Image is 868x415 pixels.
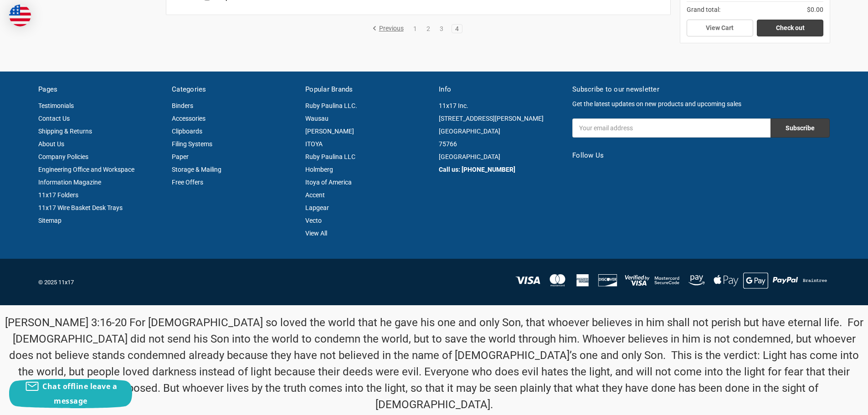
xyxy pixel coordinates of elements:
[305,115,329,122] a: Wausau
[305,166,333,173] a: Holmberg
[572,118,770,138] input: Your email address
[439,99,563,163] address: 11x17 Inc. [STREET_ADDRESS][PERSON_NAME] [GEOGRAPHIC_DATA] 75766 [GEOGRAPHIC_DATA]
[372,25,407,33] a: Previous
[452,26,462,32] a: 4
[38,217,62,224] a: Sitemap
[305,204,329,211] a: Lapgear
[439,84,563,95] h5: Info
[172,115,205,122] a: Accessories
[305,217,322,224] a: Vecto
[305,230,327,237] a: View All
[687,5,720,15] span: Grand total:
[572,150,830,161] h5: Follow Us
[38,115,70,122] a: Contact Us
[9,5,31,26] img: duty and tax information for United States
[305,179,352,186] a: Itoya of America
[305,102,357,109] a: Ruby Paulina LLC.
[38,128,92,135] a: Shipping & Returns
[38,204,123,211] a: 11x17 Wire Basket Desk Trays
[172,166,221,173] a: Storage & Mailing
[172,179,203,186] a: Free Offers
[305,128,354,135] a: [PERSON_NAME]
[172,102,193,109] a: Binders
[38,153,88,160] a: Company Policies
[757,20,823,37] a: Check out
[38,191,78,199] a: 11x17 Folders
[410,26,420,32] a: 1
[42,381,117,406] span: Chat offline leave a message
[38,278,429,287] p: © 2025 11x17
[38,166,134,186] a: Engineering Office and Workspace Information Magazine
[305,84,429,95] h5: Popular Brands
[807,5,823,15] span: $0.00
[172,153,189,160] a: Paper
[437,26,447,32] a: 3
[439,166,515,173] a: Call us: [PHONE_NUMBER]
[9,379,132,408] button: Chat offline leave a message
[305,153,355,160] a: Ruby Paulina LLC
[172,84,296,95] h5: Categories
[38,140,64,148] a: About Us
[305,140,323,148] a: ITOYA
[172,140,212,148] a: Filing Systems
[5,314,863,413] p: [PERSON_NAME] 3:16-20 For [DEMOGRAPHIC_DATA] so loved the world that he gave his one and only Son...
[305,191,325,199] a: Accent
[687,20,753,37] a: View Cart
[172,128,202,135] a: Clipboards
[423,26,433,32] a: 2
[38,84,162,95] h5: Pages
[439,165,515,174] strong: Call us: [PHONE_NUMBER]
[38,102,74,109] a: Testimonials
[770,118,830,138] input: Subscribe
[572,99,830,109] p: Get the latest updates on new products and upcoming sales
[572,84,830,95] h5: Subscribe to our newsletter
